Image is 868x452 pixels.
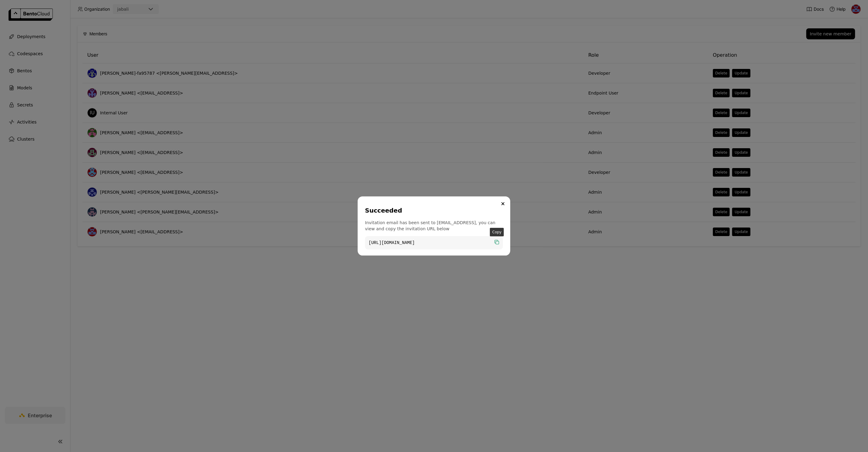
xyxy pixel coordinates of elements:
div: dialog [358,196,510,256]
div: Succeeded [365,206,501,215]
code: [URL][DOMAIN_NAME] [365,236,503,249]
button: Close [499,200,507,207]
p: Invitation email has been sent to [EMAIL_ADDRESS], you can view and copy the invitation URL below [365,220,503,232]
div: Copy [490,228,504,236]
